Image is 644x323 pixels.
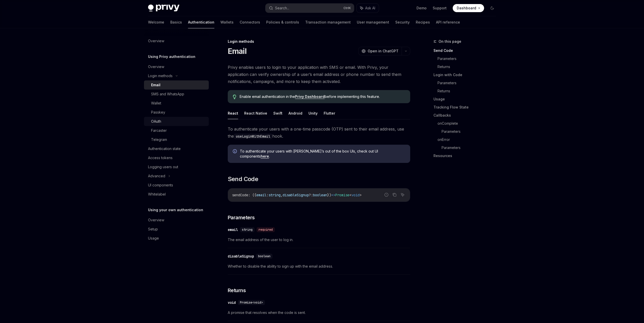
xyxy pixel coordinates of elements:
a: Transaction management [305,16,351,28]
span: : [266,193,268,197]
a: OAuth [144,117,209,126]
button: React [228,107,238,119]
span: Whether to disable the ability to sign up with the email address. [228,263,410,269]
a: Usage [433,95,500,103]
span: disableSignup [283,193,309,197]
span: => [331,193,335,197]
svg: Info [233,149,238,154]
a: Usage [144,234,209,243]
span: Ctrl K [343,6,351,10]
div: Authentication state [148,146,181,152]
button: Toggle dark mode [488,4,496,12]
span: A promise that resolves when the code is sent. [228,310,410,316]
span: < [349,193,351,197]
a: Parameters [442,144,500,152]
a: onComplete [438,119,500,127]
div: OAuth [151,118,161,124]
a: Overview [144,216,209,225]
span: }) [327,193,331,197]
div: email [228,227,238,232]
span: Promise [335,193,349,197]
div: Login methods [228,39,410,44]
span: boolean [313,193,327,197]
button: Open in ChatGPT [358,47,402,55]
div: Passkey [151,109,165,115]
a: Passkey [144,108,209,117]
span: Send Code [228,175,258,183]
span: Returns [228,287,246,294]
a: Telegram [144,135,209,144]
a: Setup [144,225,209,234]
div: void [228,300,236,305]
a: Tracking Flow State [433,103,500,111]
div: disableSignup [228,254,254,259]
a: Policies & controls [266,16,299,28]
span: To authenticate your users with a one-time passcode (OTP) sent to their email address, use the hook. [228,125,410,140]
a: Returns [438,87,500,95]
a: Wallet [144,99,209,108]
button: Android [288,107,302,119]
img: dark logo [148,5,179,12]
a: Overview [144,36,209,46]
span: Privy enables users to login to your application with SMS or email. With Privy, your application ... [228,64,410,85]
a: SMS and WhatsApp [144,90,209,99]
a: UI components [144,181,209,190]
a: Email [144,80,209,90]
span: On this page [439,38,461,45]
a: Send Code [433,47,500,55]
a: Dashboard [453,4,484,12]
span: > [360,193,362,197]
a: Login with Code [433,71,500,79]
a: Callbacks [433,111,500,119]
div: Search... [275,5,289,11]
a: Resources [433,152,500,160]
div: Email [151,82,160,88]
span: To authenticate your users with [PERSON_NAME]’s out of the box UIs, check out UI components . [240,149,405,159]
a: Returns [438,63,500,71]
a: Parameters [442,127,500,136]
a: Logging users out [144,162,209,171]
a: Welcome [148,16,164,28]
button: Copy the contents from the code block [391,191,398,198]
svg: Tip [233,95,236,99]
span: Ask AI [365,6,375,11]
span: Parameters [228,214,255,221]
a: Farcaster [144,126,209,135]
div: Login methods [148,73,173,79]
a: Authentication [188,16,214,28]
a: Connectors [240,16,260,28]
div: UI components [148,182,173,188]
div: Overview [148,217,164,223]
button: Swift [273,107,282,119]
a: Overview [144,62,209,71]
span: boolean [258,254,271,258]
a: Wallets [220,16,234,28]
a: API reference [436,16,460,28]
div: required [257,227,275,232]
a: Access tokens [144,153,209,162]
h1: Email [228,47,246,56]
span: Promise<void> [240,300,263,305]
a: Demo [417,6,427,11]
span: Enable email authentication in the before implementing this feature. [240,94,405,99]
div: Overview [148,38,164,44]
code: useLoginWithEmail [234,134,272,139]
span: void [351,193,360,197]
button: Flutter [324,107,335,119]
a: Whitelabel [144,190,209,199]
a: Parameters [438,79,500,87]
div: Setup [148,226,158,232]
span: , [281,193,283,197]
a: Security [395,16,410,28]
div: Logging users out [148,164,178,170]
span: ?: [309,193,313,197]
a: Basics [170,16,182,28]
div: Advanced [148,173,165,179]
div: Overview [148,64,164,70]
a: onError [438,136,500,144]
div: SMS and WhatsApp [151,91,184,97]
span: Dashboard [457,6,476,11]
a: Recipes [416,16,430,28]
div: Usage [148,235,159,241]
span: string [242,228,253,232]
